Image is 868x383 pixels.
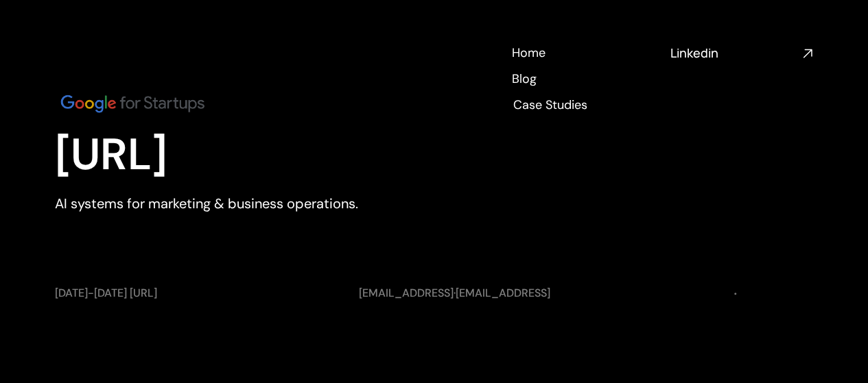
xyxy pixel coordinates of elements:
a: [EMAIL_ADDRESS] [359,286,454,300]
nav: Footer navigation [511,45,654,112]
p: [DATE]-[DATE] [URL] [55,286,331,301]
p: [URL] [55,129,432,182]
p: · [359,286,635,301]
a: Privacy Policy [743,286,813,301]
p: Case Studies [513,97,587,114]
a: [EMAIL_ADDRESS] [456,286,550,300]
a: Case Studies [511,97,589,112]
a: Blog [511,71,537,86]
p: AI systems for marketing & business operations. [55,194,432,213]
p: Blog [512,71,537,88]
a: Terms of Use [662,286,727,301]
